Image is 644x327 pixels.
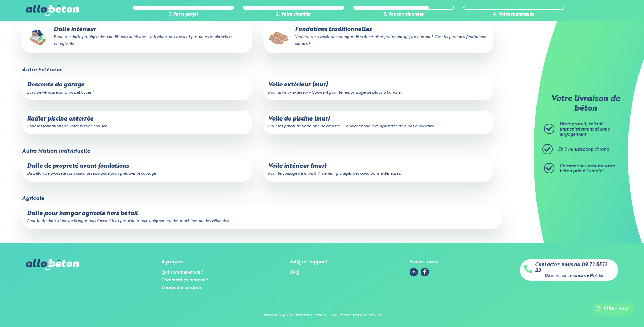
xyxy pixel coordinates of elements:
[27,219,229,223] small: Pour toute dalle dans un hangar qui n'accueillera pas d'animaux, uniquement des machines ou des v...
[22,67,62,73] legend: Autre Extérieur
[161,278,208,282] a: Comment ça marche ?
[410,259,438,265] div: Suivez-nous
[268,124,434,128] small: Pour les parois de votre piscine creusée - Convient pour le remplissage de blocs à bancher.
[161,286,202,290] a: Demander un devis
[268,26,489,47] p: Fondations traditionnelles
[27,210,497,224] p: Dalle pour hangar agricole hors bétail
[268,90,402,95] small: Pour un mur extérieur - Convient pour le remplissage de blocs à bancher.
[327,313,328,317] span: -
[560,122,610,136] span: Devis gratuit, calculé immédiatement et sans engagement
[295,35,486,46] small: Vous voulez construire ou agrandir votre maison, votre garage, un hangar ? C'est ici pour des fon...
[546,95,625,114] p: Votre livraison de béton
[463,12,564,17] div: 4. Votre commande
[535,262,614,273] a: Contactez-nous au 09 72 55 12 83
[27,116,247,129] p: Radier piscine enterrée
[268,116,489,129] p: Voile de piscine (mur)
[27,124,108,128] small: Pour les fondations de votre piscine creusée.
[353,12,454,17] div: 3. Vos coordonnées
[290,259,327,265] div: FAQ et support
[27,90,93,95] small: Et votre véhicule aura un bel accès !
[27,81,247,95] p: Descente de garage
[133,12,234,17] div: 1. Votre projet
[337,313,338,318] div: -
[338,313,381,317] a: Paramètres des cookies
[26,259,79,270] img: allobéton
[268,26,290,48] img: final_use.values.traditional_fundations
[243,12,344,17] div: 2. Votre chantier
[560,164,615,174] span: Commandez ensuite votre béton prêt à l'emploi
[26,5,79,16] img: allobéton
[294,313,296,318] div: -
[290,270,299,275] a: FAQ
[329,313,337,317] a: CGV
[263,313,294,318] div: allobéton @ 2021
[54,35,232,46] small: Pour une dalle protégée des conditions extérieures - attention, ne convient pas pour les plancher...
[558,147,609,152] span: En 2 minutes top chrono
[22,195,44,202] legend: Agricole
[268,81,489,95] p: Voile extérieur (mur)
[161,270,203,275] a: Qui sommes-nous ?
[161,259,208,265] div: A propos
[296,313,326,317] a: Mentions légales
[27,26,49,48] img: final_use.values.inside_slab
[268,163,489,177] p: Voile intérieur (mur)
[27,163,247,177] p: Dalle de propreté avant fondations
[27,26,247,47] p: Dalle intérieur
[268,172,401,176] small: Pour le coulage de murs à l'intérieur, protégés des conditions extérieures.
[22,148,90,154] legend: Autre Maison Individuelle
[545,273,604,278] div: Du lundi au vendredi de 9h à 18h
[583,300,636,319] iframe: Help widget launcher
[27,172,156,176] small: Du béton de propreté sans aucune résistance pour préparer le coulage.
